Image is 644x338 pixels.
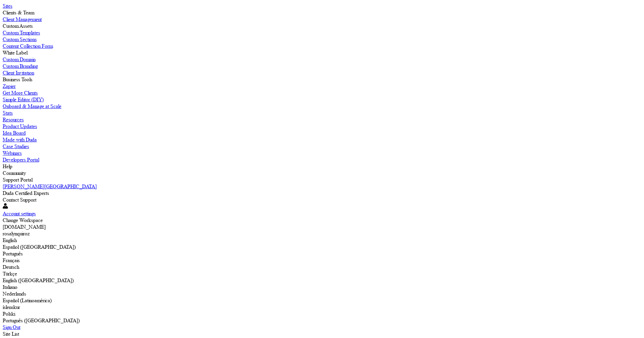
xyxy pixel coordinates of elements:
[3,9,34,16] label: Clients & Team
[3,217,43,223] label: Change Workspace
[3,197,36,203] label: Contact Support
[3,210,36,217] label: Account settings
[3,304,641,311] div: íslenskur
[3,36,37,42] label: Custom Sections
[3,177,32,183] label: Support Portal
[609,303,644,338] iframe: Duda-gen Chat Button Frame
[3,96,44,103] label: Simple Editor (DIY)
[3,123,37,129] label: Product Updates
[3,49,27,56] label: White Label
[3,103,61,109] label: Onboard & Manage at Scale
[3,277,641,284] div: English ([GEOGRAPHIC_DATA])
[3,284,641,291] div: Italiano
[3,156,39,163] label: Developers Portal
[3,23,33,29] label: Custom Assets
[3,70,34,76] label: Client Invitation
[3,3,12,9] label: Sites
[3,324,20,330] label: Sign Out
[3,291,641,297] div: Nederlands
[3,230,641,237] div: rosalynquiroz
[3,311,641,317] div: Polski
[3,224,641,230] div: [DOMAIN_NAME]
[3,63,38,69] label: Custom Branding
[3,270,641,277] div: Türkçe
[3,16,42,22] label: Client Management
[3,244,641,250] div: Español ([GEOGRAPHIC_DATA])
[3,237,17,243] label: English
[3,116,24,123] label: Resources
[3,317,641,324] div: Português ([GEOGRAPHIC_DATA])
[3,130,26,136] label: Idea Board
[3,76,32,83] label: Business Tools
[3,190,49,196] label: Duda Certified Experts
[3,83,16,89] label: Zapier
[3,163,12,170] label: Help
[3,29,40,36] label: Custom Templates
[3,56,35,63] label: Custom Domain
[3,90,38,96] label: Get More Clients
[3,143,29,149] label: Case Studies
[3,150,22,156] label: Webinars
[3,257,641,264] div: Français
[3,170,26,176] label: Community
[3,110,13,116] label: Stats
[3,183,97,190] label: [PERSON_NAME][GEOGRAPHIC_DATA]
[3,136,37,143] label: Made with Duda
[3,43,53,49] label: Content Collection Form
[3,250,641,257] div: Português
[3,116,641,123] a: Resources
[3,297,641,304] div: Español (Latinoamérica)
[3,264,641,270] div: Deutsch
[3,331,19,337] span: Site List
